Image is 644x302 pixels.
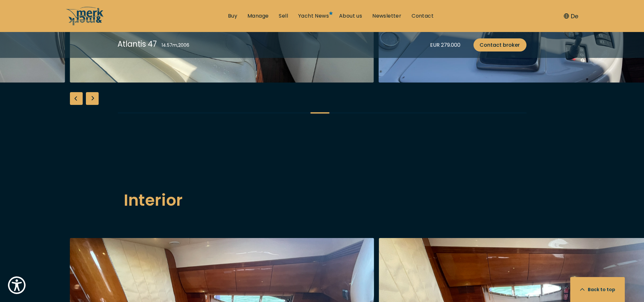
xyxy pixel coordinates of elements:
[6,275,27,296] button: Show Accessibility Preferences
[480,41,520,49] span: Contact broker
[372,12,401,20] a: Newsletter
[298,12,329,20] a: Yacht News
[564,12,578,20] button: De
[70,92,83,105] div: Previous slide
[412,12,434,20] a: Contact
[86,92,99,105] div: Next slide
[66,20,104,28] a: /
[124,188,520,212] h2: Interior
[474,38,527,52] a: Contact broker
[162,42,190,49] div: 14.57 m , 2006
[279,12,288,20] a: Sell
[247,12,269,20] a: Manage
[570,277,625,302] button: Back to top
[118,38,157,50] div: Atlantis 47
[228,12,237,20] a: Buy
[339,12,362,20] a: About us
[430,41,461,49] div: EUR 279.000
